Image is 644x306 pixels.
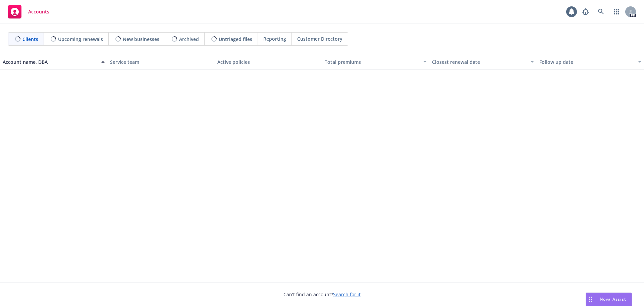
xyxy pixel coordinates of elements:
span: Clients [22,36,38,43]
button: Total premiums [322,54,429,70]
a: Switch app [610,5,623,18]
span: Archived [179,36,199,43]
div: Closest renewal date [432,58,527,65]
div: Active policies [217,58,319,65]
span: Accounts [28,9,49,14]
span: Customer Directory [297,35,342,42]
div: Service team [110,58,212,65]
button: Service team [107,54,215,70]
a: Search for it [333,291,361,298]
span: Upcoming renewals [58,36,103,43]
a: Accounts [5,2,52,21]
button: Closest renewal date [429,54,537,70]
span: Reporting [263,35,286,42]
div: Total premiums [325,58,419,65]
div: Account name, DBA [3,58,97,65]
div: Drag to move [586,293,594,306]
span: Untriaged files [219,36,252,43]
button: Nova Assist [586,293,632,306]
span: Can't find an account? [283,291,361,298]
a: Search [594,5,608,18]
button: Follow up date [537,54,644,70]
button: Active policies [215,54,322,70]
div: Follow up date [539,58,634,65]
span: New businesses [123,36,159,43]
span: Nova Assist [600,296,626,302]
a: Report a Bug [579,5,592,18]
